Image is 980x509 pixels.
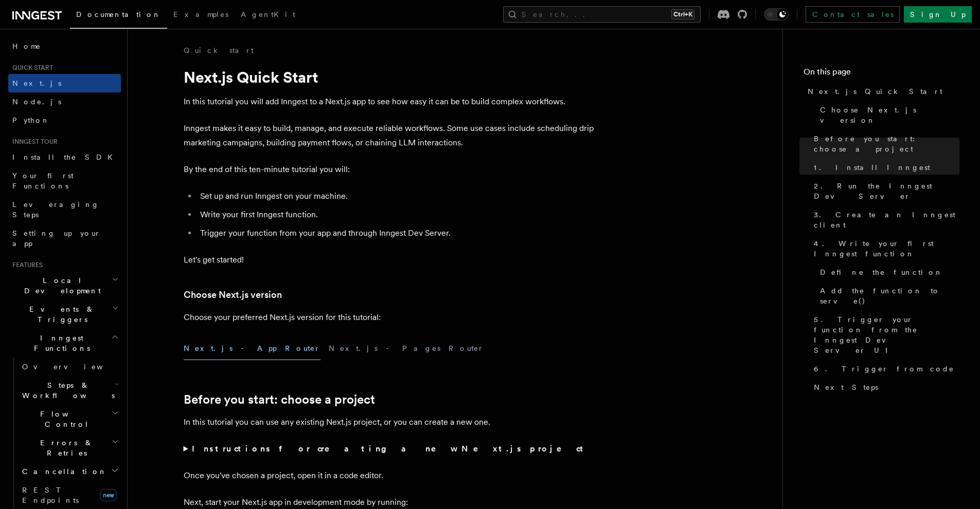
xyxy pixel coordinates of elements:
span: Add the function to serve() [820,286,959,306]
p: Once you've chosen a project, open it in a code editor. [184,468,595,483]
span: Inngest Functions [8,333,111,353]
li: Write your first Inngest function. [197,208,595,222]
li: Trigger your function from your app and through Inngest Dev Server. [197,226,595,240]
a: Node.js [8,92,121,111]
a: 1. Install Inngest [810,158,959,177]
h1: Next.js Quick Start [184,68,595,86]
span: 4. Write your first Inngest function [814,238,959,259]
a: Add the function to serve() [816,281,959,310]
span: Steps & Workflows [18,380,115,401]
p: By the end of this ten-minute tutorial you will: [184,162,595,177]
span: Next.js [12,79,61,87]
span: 6. Trigger from code [814,364,954,374]
a: Leveraging Steps [8,195,121,224]
a: 6. Trigger from code [810,360,959,378]
span: Cancellation [18,466,107,477]
span: Features [8,261,43,269]
a: Choose Next.js version [184,288,282,302]
a: Home [8,37,121,55]
button: Steps & Workflows [18,376,121,405]
button: Next.js - Pages Router [329,337,484,360]
kbd: Ctrl+K [671,9,694,20]
span: Your first Functions [12,172,74,190]
span: Python [12,116,50,124]
span: Events & Triggers [8,304,112,325]
span: 1. Install Inngest [814,162,930,173]
span: AgentKit [241,10,295,18]
span: Inngest tour [8,138,58,146]
button: Events & Triggers [8,300,121,329]
a: AgentKit [235,3,301,28]
li: Set up and run Inngest on your machine. [197,189,595,203]
button: Next.js - App Router [184,337,320,360]
span: Define the function [820,267,943,277]
span: Install the SDK [12,153,119,161]
p: In this tutorial you can use any existing Next.js project, or you can create a new one. [184,415,595,429]
span: Examples [173,10,228,18]
a: Next Steps [810,378,959,397]
a: 4. Write your first Inngest function [810,234,959,263]
span: 2. Run the Inngest Dev Server [814,181,959,201]
h4: On this page [804,66,959,82]
a: Before you start: choose a project [184,392,375,407]
p: Let's get started! [184,253,595,267]
span: Leveraging Steps [12,200,99,219]
span: 3. Create an Inngest client [814,210,959,230]
a: 3. Create an Inngest client [810,205,959,234]
span: Setting up your app [12,229,101,248]
a: Define the function [816,263,959,281]
a: Choose Next.js version [816,101,959,129]
p: Choose your preferred Next.js version for this tutorial: [184,310,595,325]
button: Flow Control [18,405,121,433]
span: Errors & Retries [18,438,112,458]
a: Install the SDK [8,148,121,166]
a: Next.js [8,74,121,92]
button: Inngest Functions [8,329,121,357]
span: Local Development [8,275,112,296]
a: Documentation [70,3,167,29]
a: 2. Run the Inngest Dev Server [810,177,959,205]
span: 5. Trigger your function from the Inngest Dev Server UI [814,314,959,355]
a: Next.js Quick Start [804,82,959,101]
span: Next.js Quick Start [808,86,942,97]
button: Search...Ctrl+K [503,6,701,23]
span: Choose Next.js version [820,105,959,125]
a: 5. Trigger your function from the Inngest Dev Server UI [810,310,959,360]
a: Contact sales [806,6,900,23]
span: Home [12,41,41,51]
span: Before you start: choose a project [814,134,959,154]
p: In this tutorial you will add Inngest to a Next.js app to see how easy it can be to build complex... [184,95,595,109]
span: new [100,489,117,501]
button: Local Development [8,271,121,300]
a: Quick start [184,45,254,55]
span: Flow Control [18,409,112,429]
span: Node.js [12,98,61,106]
span: Next Steps [814,382,878,392]
a: Sign Up [904,6,972,23]
span: REST Endpoints [22,486,79,504]
a: Python [8,111,121,129]
span: Documentation [76,10,161,18]
button: Errors & Retries [18,433,121,462]
summary: Instructions for creating a new Next.js project [184,442,595,456]
span: Quick start [8,64,53,72]
span: Overview [22,363,128,371]
button: Cancellation [18,462,121,481]
strong: Instructions for creating a new Next.js project [192,444,587,454]
button: Toggle dark mode [764,8,789,21]
a: Overview [18,357,121,376]
p: Inngest makes it easy to build, manage, and execute reliable workflows. Some use cases include sc... [184,121,595,150]
a: Setting up your app [8,224,121,253]
a: Your first Functions [8,166,121,195]
a: Before you start: choose a project [810,129,959,158]
a: Examples [167,3,235,28]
